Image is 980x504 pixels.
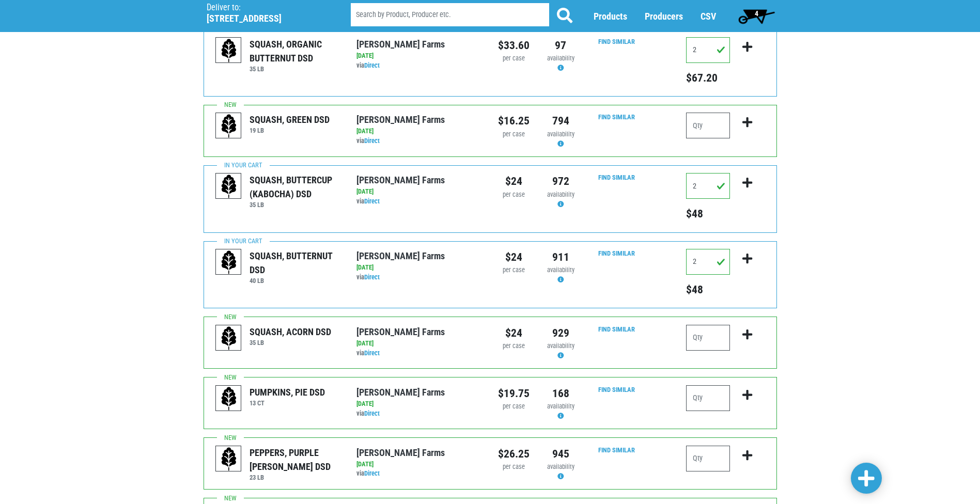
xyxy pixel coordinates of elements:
[498,385,530,402] div: $19.75
[755,9,758,18] span: 4
[498,341,530,351] div: per case
[598,174,635,181] a: Find Similar
[545,54,577,73] div: Availability may be subject to change.
[686,37,730,63] input: Qty
[598,38,635,45] a: Find Similar
[356,387,445,398] a: [PERSON_NAME] Farms
[356,187,482,197] div: [DATE]
[498,54,530,64] div: per case
[498,249,530,265] div: $24
[250,399,325,407] h6: 13 CT
[356,39,445,50] a: [PERSON_NAME] Farms
[364,197,380,205] a: Direct
[598,325,635,333] a: Find Similar
[645,11,683,22] a: Producers
[547,54,574,62] span: availability
[364,469,380,477] a: Direct
[207,13,324,24] h5: [STREET_ADDRESS]
[356,349,482,358] div: via
[356,114,445,125] a: [PERSON_NAME] Farms
[498,37,530,54] div: $33.60
[545,265,577,285] div: Availability may be subject to change.
[547,191,574,198] span: availability
[498,190,530,200] div: per case
[545,249,577,265] div: 911
[250,249,341,277] div: SQUASH, BUTTERNUT DSD
[250,277,341,285] h6: 40 LB
[734,6,780,26] a: 4
[250,37,341,65] div: SQUASH, ORGANIC BUTTERNUT DSD
[250,65,341,73] h6: 35 LB
[351,3,549,26] input: Search by Product, Producer etc.
[545,325,577,341] div: 929
[598,386,635,393] a: Find Similar
[356,175,445,185] a: [PERSON_NAME] Farms
[545,113,577,129] div: 794
[686,283,730,296] h5: Total price
[356,399,482,409] div: [DATE]
[498,130,530,139] div: per case
[686,249,730,275] input: Qty
[356,326,445,337] a: [PERSON_NAME] Farms
[356,469,482,479] div: via
[498,173,530,190] div: $24
[364,61,380,69] a: Direct
[250,201,341,209] h6: 35 LB
[686,385,730,411] input: Qty
[250,173,341,201] div: SQUASH, BUTTERCUP (KABOCHA) DSD
[547,266,574,274] span: availability
[364,137,380,145] a: Direct
[250,474,341,481] h6: 23 LB
[356,127,482,136] div: [DATE]
[250,113,330,127] div: SQUASH, GREEN DSD
[250,325,331,339] div: SQUASH, ACORN DSD
[207,3,324,13] p: Deliver to:
[250,127,330,134] h6: 19 LB
[545,37,577,54] div: 97
[686,207,730,220] h5: Total price
[686,113,730,138] input: Qty
[686,446,730,471] input: Qty
[547,402,574,410] span: availability
[545,190,577,210] div: Availability may be subject to change.
[498,113,530,129] div: $16.25
[250,446,341,474] div: PEPPERS, PURPLE [PERSON_NAME] DSD
[356,447,445,458] a: [PERSON_NAME] Farms
[216,38,242,64] img: placeholder-variety-43d6402dacf2d531de610a020419775a.svg
[686,325,730,351] input: Qty
[356,263,482,273] div: [DATE]
[686,173,730,199] input: Qty
[598,113,635,121] a: Find Similar
[701,11,716,22] a: CSV
[356,51,482,61] div: [DATE]
[216,386,242,412] img: placeholder-variety-43d6402dacf2d531de610a020419775a.svg
[364,409,380,417] a: Direct
[216,174,242,199] img: placeholder-variety-43d6402dacf2d531de610a020419775a.svg
[356,136,482,146] div: via
[498,446,530,462] div: $26.25
[547,130,574,138] span: availability
[547,342,574,350] span: availability
[545,385,577,402] div: 168
[547,463,574,470] span: availability
[545,173,577,190] div: 972
[594,11,627,22] a: Products
[686,71,730,85] h5: Total price
[356,250,445,261] a: [PERSON_NAME] Farms
[216,113,242,139] img: placeholder-variety-43d6402dacf2d531de610a020419775a.svg
[498,402,530,412] div: per case
[216,249,242,275] img: placeholder-variety-43d6402dacf2d531de610a020419775a.svg
[216,446,242,472] img: placeholder-variety-43d6402dacf2d531de610a020419775a.svg
[356,197,482,207] div: via
[598,249,635,257] a: Find Similar
[498,265,530,275] div: per case
[250,385,325,399] div: PUMPKINS, PIE DSD
[250,339,331,346] h6: 35 LB
[356,460,482,469] div: [DATE]
[545,446,577,462] div: 945
[498,462,530,472] div: per case
[356,273,482,282] div: via
[598,446,635,454] a: Find Similar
